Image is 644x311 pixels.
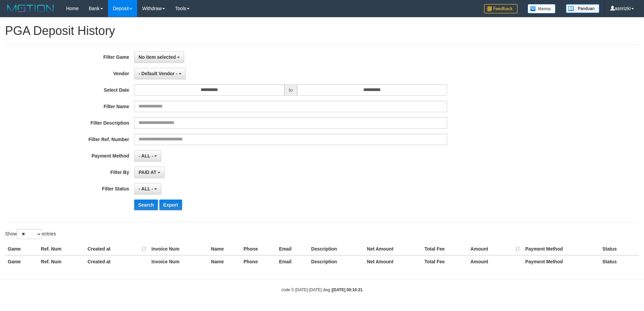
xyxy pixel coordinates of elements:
[364,243,422,255] th: Net Amount
[5,24,639,38] h1: PGA Deposit History
[17,229,42,239] select: Showentries
[134,150,161,162] button: - ALL -
[528,4,556,13] img: Button%20Memo.svg
[600,255,639,268] th: Status
[139,186,153,191] span: - ALL -
[284,84,297,96] span: to
[134,51,184,63] button: No item selected
[134,167,165,178] button: PAID AT
[468,255,523,268] th: Amount
[600,243,639,255] th: Status
[134,68,186,79] button: - Default Vendor -
[5,229,56,239] label: Show entries
[241,255,276,268] th: Phone
[468,243,523,255] th: Amount
[309,255,364,268] th: Description
[241,243,276,255] th: Phone
[85,255,149,268] th: Created at
[276,243,309,255] th: Email
[38,255,85,268] th: Ref. Num
[208,255,241,268] th: Name
[139,71,177,76] span: - Default Vendor -
[5,3,56,13] img: MOTION_logo.png
[38,243,85,255] th: Ref. Num
[134,183,161,194] button: - ALL -
[309,243,364,255] th: Description
[5,243,38,255] th: Game
[523,255,600,268] th: Payment Method
[276,255,309,268] th: Email
[364,255,422,268] th: Net Amount
[208,243,241,255] th: Name
[139,153,153,159] span: - ALL -
[566,4,599,13] img: panduan.png
[134,199,158,210] button: Search
[523,243,600,255] th: Payment Method
[281,287,363,292] small: code © [DATE]-[DATE] dwg |
[139,54,176,60] span: No item selected
[149,243,209,255] th: Invoice Num
[159,199,182,210] button: Export
[5,255,38,268] th: Game
[85,243,149,255] th: Created at
[149,255,209,268] th: Invoice Num
[484,4,518,13] img: Feedback.jpg
[422,255,468,268] th: Total Fee
[422,243,468,255] th: Total Fee
[139,170,156,175] span: PAID AT
[332,287,363,292] strong: [DATE] 00:10:21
